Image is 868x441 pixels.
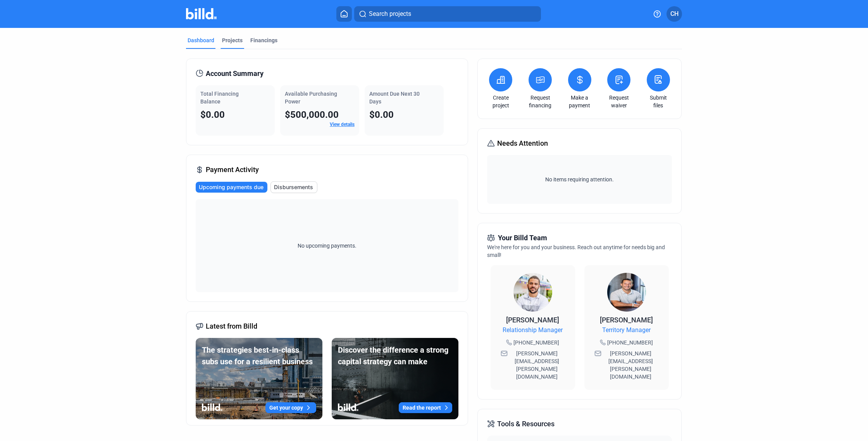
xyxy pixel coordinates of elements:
span: Account Summary [206,68,263,79]
div: Dashboard [188,36,214,44]
a: Submit files [645,94,672,109]
button: Get your copy [265,402,316,413]
button: Search projects [354,6,541,22]
span: Total Financing Balance [200,91,239,105]
button: CH [666,6,682,22]
span: Relationship Manager [503,326,563,335]
img: Billd Company Logo [186,8,217,19]
div: Discover the difference a strong capital strategy can make [338,344,452,367]
span: Search projects [369,9,411,19]
div: Projects [222,36,243,44]
div: Financings [250,36,277,44]
span: Upcoming payments due [199,183,263,191]
a: Request financing [527,94,554,109]
span: No upcoming payments. [293,242,362,250]
span: [PERSON_NAME] [506,316,559,324]
span: CH [670,9,679,19]
span: $0.00 [369,109,394,120]
button: Upcoming payments due [196,182,267,193]
div: The strategies best-in-class subs use for a resilient business [202,344,316,367]
span: $0.00 [200,109,225,120]
span: $500,000.00 [285,109,339,120]
a: Make a payment [566,94,593,109]
span: [PERSON_NAME][EMAIL_ADDRESS][PERSON_NAME][DOMAIN_NAME] [509,350,565,381]
span: Tools & Resources [497,419,555,429]
span: We're here for you and your business. Reach out anytime for needs big and small! [487,244,665,258]
span: Disbursements [274,183,313,191]
span: [PHONE_NUMBER] [513,339,559,346]
span: Needs Attention [497,138,548,149]
span: [PERSON_NAME][EMAIL_ADDRESS][PERSON_NAME][DOMAIN_NAME] [603,350,659,381]
span: No items requiring attention. [490,176,668,183]
span: Amount Due Next 30 Days [369,91,420,105]
img: Relationship Manager [513,273,552,312]
span: [PERSON_NAME] [600,316,653,324]
img: Territory Manager [607,273,646,312]
button: Read the report [399,402,452,413]
span: Available Purchasing Power [285,91,337,105]
button: Disbursements [270,181,317,193]
span: Payment Activity [206,164,259,175]
span: Territory Manager [602,326,651,335]
a: Create project [487,94,514,109]
a: Request waiver [605,94,632,109]
span: [PHONE_NUMBER] [607,339,653,346]
span: Latest from Billd [206,321,257,332]
a: View details [330,122,355,127]
span: Your Billd Team [498,233,547,243]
